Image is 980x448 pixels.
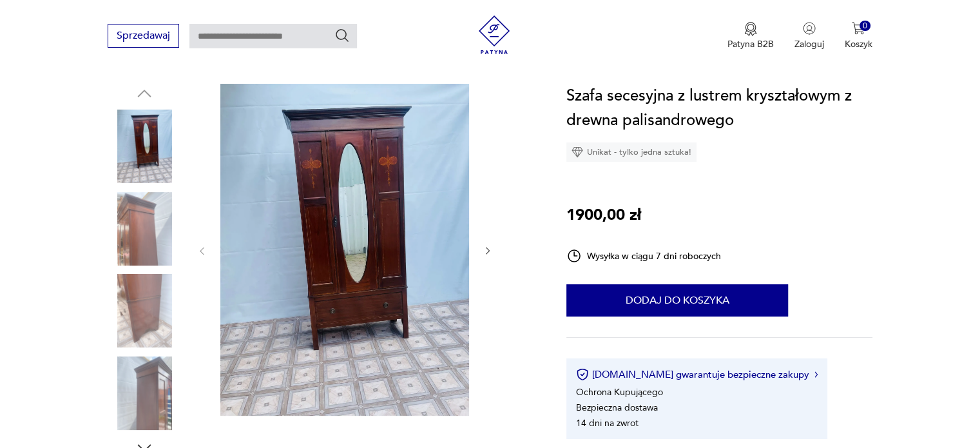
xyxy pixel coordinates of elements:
button: Szukaj [334,28,350,43]
p: 1900,00 zł [566,203,641,228]
img: Zdjęcie produktu Szafa secesyjna z lustrem kryształowym z drewna palisandrowego [108,192,181,266]
p: Zaloguj [794,38,824,50]
img: Zdjęcie produktu Szafa secesyjna z lustrem kryształowym z drewna palisandrowego [108,110,181,183]
p: Patyna B2B [727,38,774,50]
button: Dodaj do koszyka [566,284,788,317]
img: Zdjęcie produktu Szafa secesyjna z lustrem kryształowym z drewna palisandrowego [220,84,469,416]
img: Ikonka użytkownika [803,22,816,35]
p: Koszyk [845,38,872,50]
button: Sprzedawaj [108,24,179,48]
img: Patyna - sklep z meblami i dekoracjami vintage [475,15,514,54]
li: Bezpieczna dostawa [576,402,658,414]
a: Ikona medaluPatyna B2B [727,22,774,50]
li: 14 dni na zwrot [576,417,639,429]
img: Zdjęcie produktu Szafa secesyjna z lustrem kryształowym z drewna palisandrowego [108,274,181,347]
div: 0 [860,21,870,32]
li: Ochrona Kupującego [576,386,663,398]
button: [DOMAIN_NAME] gwarantuje bezpieczne zakupy [576,368,818,381]
img: Ikona diamentu [572,146,583,158]
img: Ikona medalu [744,22,757,36]
h1: Szafa secesyjna z lustrem kryształowym z drewna palisandrowego [566,84,872,133]
button: Patyna B2B [727,22,774,50]
img: Ikona strzałki w prawo [814,371,818,378]
a: Sprzedawaj [108,32,179,41]
img: Zdjęcie produktu Szafa secesyjna z lustrem kryształowym z drewna palisandrowego [108,356,181,430]
button: Zaloguj [794,22,824,50]
img: Ikona certyfikatu [576,368,589,381]
button: 0Koszyk [845,22,872,50]
div: Unikat - tylko jedna sztuka! [566,142,697,162]
img: Ikona koszyka [852,22,865,35]
div: Wysyłka w ciągu 7 dni roboczych [566,248,721,264]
